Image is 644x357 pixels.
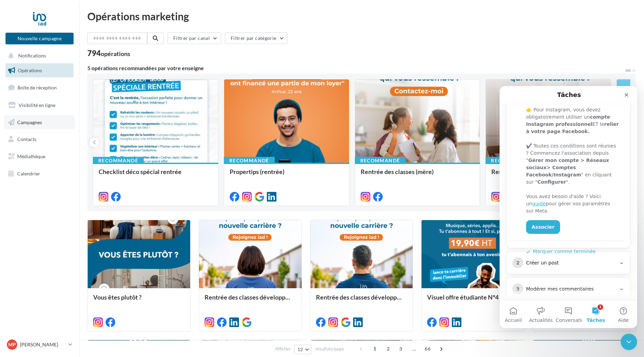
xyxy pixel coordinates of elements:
span: 12 [297,347,303,352]
iframe: Intercom live chat [500,86,637,328]
a: Boîte de réception [4,80,75,95]
div: Recommandé [355,157,406,164]
div: opérations [101,51,130,57]
iframe: Intercom live chat [621,334,637,350]
a: Visibilité en ligne [4,98,75,112]
a: Calendrier [4,166,75,181]
span: 3 [395,343,406,354]
span: MP [8,341,16,348]
span: 2 [383,343,394,354]
span: ... [408,343,419,354]
div: Propertips (rentrée) [230,168,343,182]
span: résultats/page [315,346,344,352]
span: Calendrier [17,171,40,176]
button: Filtrer par catégorie [225,32,287,44]
div: Rentrée des classes (père) [491,168,605,182]
div: Recommandé [93,157,144,164]
span: Campagnes [17,119,42,125]
div: Recommandé [224,157,275,164]
div: Rentrée des classes développement (conseiller) [316,294,407,307]
div: Rentrée des classes développement (conseillère) [205,294,296,307]
span: 66 [422,343,433,354]
a: Campagnes [4,115,75,130]
span: Visibilité en ligne [19,102,55,108]
div: 794 [87,50,130,57]
button: 12 [294,345,312,354]
div: Checklist déco spécial rentrée [99,168,212,182]
span: Opérations [18,67,42,73]
span: 1 [369,343,380,354]
div: Vous êtes plutôt ? [93,294,185,307]
span: Boîte de réception [18,85,57,90]
a: MP [PERSON_NAME] [6,338,74,351]
p: [PERSON_NAME] [20,341,66,348]
div: Rentrée des classes (mère) [361,168,474,182]
span: Afficher [275,346,291,352]
a: Opérations [4,63,75,78]
span: Contacts [17,136,36,142]
div: Opérations marketing [87,11,636,21]
span: Médiathèque [17,153,45,159]
a: Médiathèque [4,149,75,164]
a: Contacts [4,132,75,147]
button: Filtrer par canal [167,32,221,44]
span: Notifications [18,53,46,59]
div: Visuel offre étudiante N°4 [427,294,519,307]
button: Nouvelle campagne [6,33,74,44]
div: Recommandé [485,157,536,164]
div: 5 opérations recommandées par votre enseigne [87,65,625,71]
